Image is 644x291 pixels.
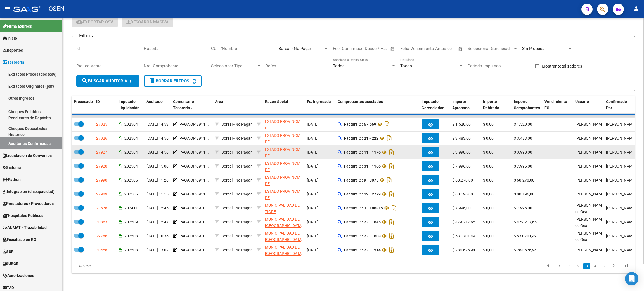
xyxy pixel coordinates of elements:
button: Borrar Filtros [144,75,202,87]
mat-icon: person [633,5,640,12]
i: Descargar documento [383,120,391,129]
span: Integración (discapacidad) [3,189,55,195]
span: [DATE] [307,248,318,252]
mat-icon: delete [149,77,156,84]
span: Borrar Filtros [149,78,189,84]
datatable-header-cell: Vencimiento FC [542,96,573,114]
strong: Factura C : 21 - 222 [344,136,378,140]
strong: Factura C : 23 - 1608 [344,234,381,238]
span: $ 3.998,00 [452,150,471,154]
span: ESTADO PROVINCIA DE [GEOGRAPHIC_DATA][PERSON_NAME] [265,147,303,171]
i: Descargar documento [388,232,395,240]
span: 202504 [124,150,138,154]
strong: Factura C : 11 - 1176 [344,150,381,154]
datatable-header-cell: ID [94,96,116,114]
span: Reportes [3,47,23,53]
span: $ 7.996,00 [514,206,532,210]
span: $ 7.996,00 [514,164,532,168]
span: $ 3.998,00 [514,150,532,154]
span: [PERSON_NAME] [606,136,636,140]
datatable-header-cell: Area [213,96,255,114]
span: 202504 [124,164,138,168]
datatable-header-cell: Importe Debitado [481,96,512,114]
span: [DATE] 15:00 [146,164,169,168]
datatable-header-cell: Importe Aprobado [450,96,481,114]
span: PAGA OP 8911... [179,150,209,154]
span: Sin Procesar [522,46,546,51]
span: $ 284.676,94 [514,248,537,252]
input: Fecha inicio [333,46,356,51]
span: $ 479.217,65 [452,220,475,224]
div: 27925 [96,121,107,128]
i: Descargar documento [388,218,395,226]
datatable-header-cell: Comprobantes asociados [335,96,419,114]
div: 27927 [96,149,107,156]
span: Buscar Auditoria [81,78,127,84]
span: Boreal - No Pagar [221,206,252,210]
datatable-header-cell: Procesado [72,96,94,114]
span: [PERSON_NAME] [575,150,605,154]
input: Fecha fin [361,46,388,51]
span: Descarga Masiva [126,20,169,25]
span: ESTADO PROVINCIA DE [GEOGRAPHIC_DATA][PERSON_NAME] [265,161,303,185]
div: 29786 [96,233,107,239]
i: Descargar documento [386,134,393,143]
span: [PERSON_NAME] [606,234,636,238]
span: Imputado Gerenciador [422,99,444,110]
div: - 30679935522 [265,244,302,256]
span: Padrón [3,176,21,183]
span: $ 1.520,00 [452,122,471,127]
span: PAGA OP 8911... [179,192,209,196]
span: $ 0,00 [483,192,494,196]
span: [DATE] 11:15 [146,192,169,196]
span: Fiscalización RG [3,237,36,243]
span: ESTADO PROVINCIA DE [GEOGRAPHIC_DATA][PERSON_NAME] [265,119,303,143]
span: 202505 [124,192,138,196]
i: Descargar documento [388,245,395,254]
span: Boreal - No Pagar [221,192,252,196]
span: $ 0,00 [483,248,494,252]
i: Descargar documento [388,162,395,171]
span: $ 0,00 [483,164,494,168]
span: ID [96,99,100,104]
span: $ 7.996,00 [452,206,471,210]
span: [PERSON_NAME] de Oca [575,217,605,228]
strong: Factura C : 3 - 186815 [344,206,383,210]
span: [DATE] [307,136,318,140]
strong: Factura C : 6 - 669 [344,122,376,127]
datatable-header-cell: Confirmado Por [604,96,634,114]
span: [PERSON_NAME] [575,122,605,127]
span: $ 0,00 [483,122,494,127]
strong: Factura C : 23 - 1514 [344,248,381,252]
span: [PERSON_NAME] [575,136,605,140]
div: - 30673377544 [265,174,302,186]
datatable-header-cell: Fc. Ingresada [305,96,335,114]
span: [DATE] [307,164,318,168]
datatable-header-cell: Auditado [144,96,171,114]
datatable-header-cell: Imputado Liquidación [116,96,144,114]
span: [PERSON_NAME] de Oca [575,203,605,214]
datatable-header-cell: Usuario [573,96,604,114]
span: SUR [3,249,14,255]
span: Todos [400,63,412,68]
button: Buscar Auditoria [76,75,139,87]
span: Boreal - No Pagar [221,178,252,182]
span: [DATE] [307,220,318,224]
div: - 30679935522 [265,230,302,242]
span: Todos [333,63,345,68]
span: [PERSON_NAME] [575,248,605,252]
span: Firma Express [3,23,32,29]
strong: Factura C : 23 - 1645 [344,220,381,224]
span: Boreal - No Pagar [221,150,252,154]
span: [DATE] [307,150,318,154]
span: Boreal - No Pagar [221,136,252,140]
span: Boreal - No Pagar [221,248,252,252]
span: Exportar CSV [76,20,113,25]
span: $ 7.996,00 [452,164,471,168]
span: Boreal - No Pagar [221,164,252,168]
span: [PERSON_NAME] de Oca [575,231,605,242]
span: Boreal - No Pagar [278,46,311,51]
span: ESTADO PROVINCIA DE [GEOGRAPHIC_DATA][PERSON_NAME] [265,175,303,199]
datatable-header-cell: Imputado Gerenciador [419,96,450,114]
datatable-header-cell: Comentario Tesoreria [171,96,213,114]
